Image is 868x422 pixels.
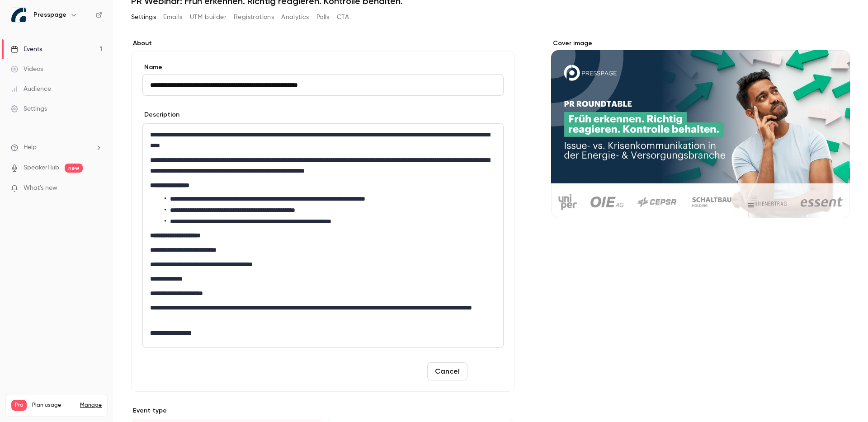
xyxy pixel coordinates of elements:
button: Settings [131,10,156,24]
p: Event type [131,406,515,415]
label: Cover image [551,39,850,48]
button: Save [471,362,504,380]
button: Analytics [281,10,309,24]
button: Cancel [427,362,467,380]
span: Pro [11,400,27,411]
label: About [131,39,515,48]
a: Manage [80,402,102,409]
h6: Presspage [33,10,66,19]
button: Polls [316,10,330,24]
section: Cover image [551,39,850,218]
img: Presspage [11,8,26,22]
label: Description [142,110,179,119]
button: CTA [337,10,349,24]
li: help-dropdown-opener [11,143,102,152]
div: Events [11,45,42,54]
button: Emails [163,10,182,24]
div: Settings [11,104,47,113]
a: SpeakerHub [24,163,59,173]
span: new [65,164,83,173]
button: UTM builder [190,10,226,24]
div: Videos [11,65,43,74]
div: editor [143,124,503,347]
span: What's new [24,183,57,193]
section: description [142,123,504,348]
label: Name [142,63,504,72]
span: Plan usage [32,402,75,409]
button: Registrations [234,10,274,24]
span: Help [24,143,37,152]
div: Audience [11,84,51,94]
